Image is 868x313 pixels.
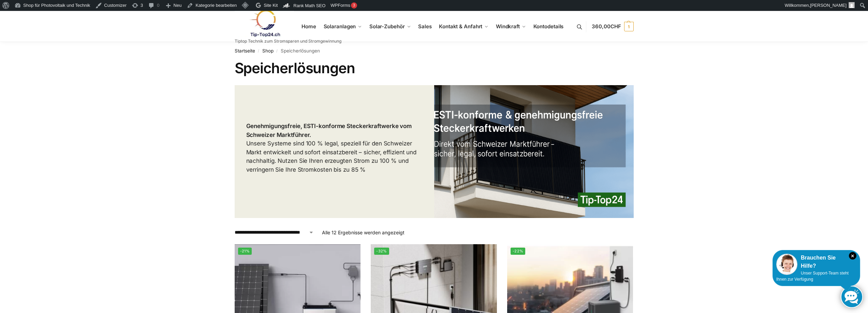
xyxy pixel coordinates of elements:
img: Benutzerbild von Rupert Spoddig [849,2,855,8]
a: Shop [262,48,274,53]
span: Windkraft [496,23,520,30]
span: 1 [624,22,634,31]
p: Alle 12 Ergebnisse werden angezeigt [322,229,404,236]
nav: Cart contents [592,11,633,43]
div: Brauchen Sie Hilfe? [776,254,856,270]
span: Sales [418,23,432,30]
span: Rank Math SEO [293,3,325,8]
strong: Genehmigungsfreie, ESTI-konforme Steckerkraftwerke vom Schweizer Marktführer. [246,123,412,138]
a: Solar-Zubehör [367,11,414,42]
p: Tiptop Technik zum Stromsparen und Stromgewinnung [235,39,341,43]
span: Site Kit [264,3,278,8]
span: Unsere Systeme sind 100 % legal, speziell für den Schweizer Markt entwickelt und sofort einsatzbe... [246,123,417,173]
span: Kontodetails [533,23,564,30]
a: Kontodetails [530,11,566,42]
a: Kontakt & Anfahrt [436,11,491,42]
span: 360,00 [592,23,621,30]
a: Sales [415,11,435,42]
nav: Breadcrumb [235,42,634,60]
a: Windkraft [493,11,529,42]
span: / [255,48,262,54]
span: CHF [610,23,621,30]
img: Die Nummer 1 in der Schweiz für 100 % legale [434,85,634,218]
img: Customer service [776,254,797,275]
span: Kontakt & Anfahrt [439,23,482,30]
div: 3 [351,2,357,9]
a: 360,00CHF 1 [592,16,633,37]
span: Solar-Zubehör [369,23,405,30]
span: / [274,48,281,54]
a: Solaranlagen [321,11,365,42]
i: Schließen [849,252,856,260]
img: Solaranlagen, Speicheranlagen und Energiesparprodukte [235,10,294,37]
a: Startseite [235,48,255,53]
select: Shop-Reihenfolge [235,229,314,236]
h1: Speicherlösungen [235,60,634,77]
span: Unser Support-Team steht Ihnen zur Verfügung [776,271,849,282]
span: [PERSON_NAME] [810,3,847,8]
